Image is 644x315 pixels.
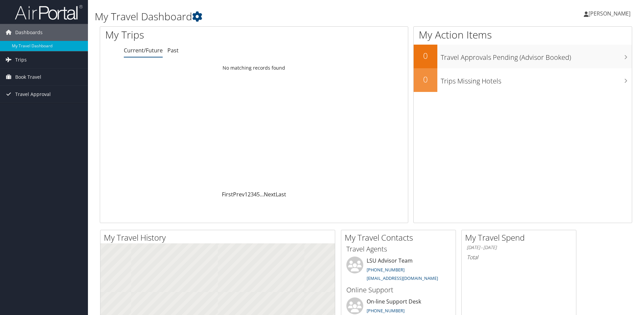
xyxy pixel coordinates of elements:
[15,51,27,68] span: Trips
[467,244,571,251] h6: [DATE] - [DATE]
[124,47,163,54] a: Current/Future
[414,50,437,62] h2: 0
[95,9,456,24] h1: My Travel Dashboard
[414,45,632,68] a: 0Travel Approvals Pending (Advisor Booked)
[465,232,576,243] h2: My Travel Spend
[233,191,245,198] a: Prev
[346,244,451,254] h3: Travel Agents
[257,191,260,198] a: 5
[367,308,405,314] a: [PHONE_NUMBER]
[441,49,632,62] h3: Travel Approvals Pending (Advisor Booked)
[248,191,251,198] a: 2
[100,62,408,74] td: No matching records found
[584,3,637,24] a: [PERSON_NAME]
[167,47,179,54] a: Past
[276,191,286,198] a: Last
[441,73,632,86] h3: Trips Missing Hotels
[245,191,248,198] a: 1
[15,69,41,86] span: Book Travel
[251,191,254,198] a: 3
[15,24,43,41] span: Dashboards
[222,191,233,198] a: First
[414,68,632,92] a: 0Trips Missing Hotels
[15,4,83,20] img: airportal-logo.png
[414,74,437,85] h2: 0
[346,285,451,295] h3: Online Support
[264,191,276,198] a: Next
[589,10,630,17] span: [PERSON_NAME]
[343,257,454,284] li: LSU Advisor Team
[15,86,51,103] span: Travel Approval
[254,191,257,198] a: 4
[414,28,632,42] h1: My Action Items
[367,275,438,281] a: [EMAIL_ADDRESS][DOMAIN_NAME]
[345,232,456,243] h2: My Travel Contacts
[104,232,335,243] h2: My Travel History
[105,28,275,42] h1: My Trips
[260,191,264,198] span: …
[467,253,571,261] h6: Total
[367,267,405,273] a: [PHONE_NUMBER]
